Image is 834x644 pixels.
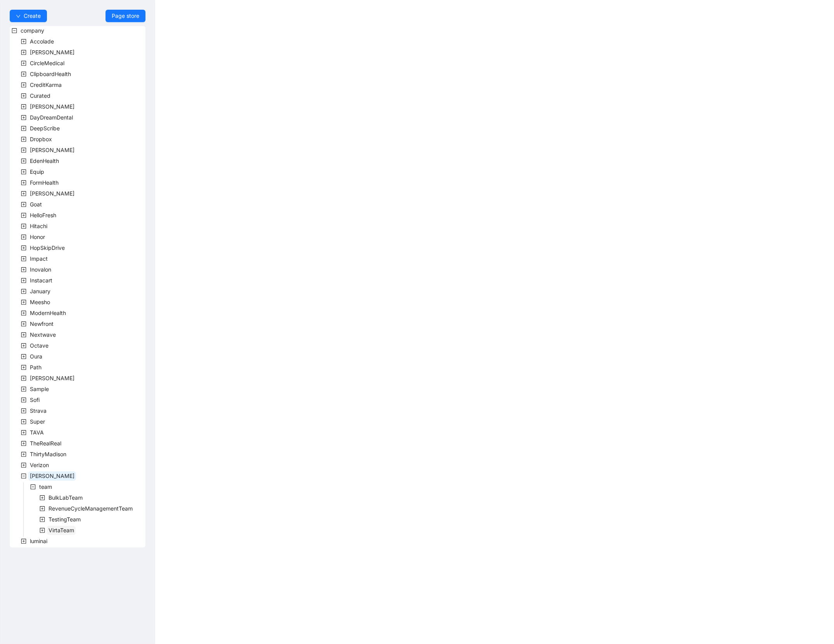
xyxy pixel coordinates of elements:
[30,320,54,327] span: Newfront
[21,137,26,142] span: plus-square
[21,343,26,348] span: plus-square
[30,299,50,305] span: Meesho
[21,386,26,392] span: plus-square
[28,395,41,405] span: Sofi
[30,429,44,436] span: TAVA
[30,244,65,251] span: HopSkipDrive
[30,484,36,490] span: minus-square
[21,397,26,403] span: plus-square
[28,308,67,318] span: ModernHealth
[28,200,43,209] span: Goat
[21,365,26,370] span: plus-square
[30,147,74,153] span: [PERSON_NAME]
[21,147,26,153] span: plus-square
[47,515,82,524] span: TestingTeam
[16,14,21,19] span: down
[28,222,49,231] span: Hitachi
[28,537,49,546] span: luminai
[21,278,26,283] span: plus-square
[30,277,52,284] span: Instacart
[21,419,26,424] span: plus-square
[30,364,42,370] span: Path
[21,27,44,34] span: company
[28,102,76,111] span: Darby
[28,145,76,155] span: Earnest
[21,538,26,544] span: plus-square
[21,462,26,468] span: plus-square
[30,92,50,99] span: Curated
[21,452,26,457] span: plus-square
[21,245,26,251] span: plus-square
[21,126,26,131] span: plus-square
[28,80,63,90] span: CreditKarma
[30,234,45,240] span: Honor
[28,124,61,133] span: DeepScribe
[28,91,52,100] span: Curated
[28,276,54,285] span: Instacart
[28,450,68,459] span: ThirtyMadison
[48,494,83,501] span: BulkLabTeam
[21,104,26,109] span: plus-square
[10,10,47,22] button: downCreate
[28,298,52,307] span: Meesho
[28,417,47,426] span: Super
[30,266,51,273] span: Inovalon
[30,81,62,88] span: CreditKarma
[30,288,50,294] span: January
[21,289,26,294] span: plus-square
[21,202,26,207] span: plus-square
[21,213,26,218] span: plus-square
[38,482,54,492] span: team
[30,418,45,425] span: Super
[28,341,50,350] span: Octave
[28,178,60,187] span: FormHealth
[21,191,26,196] span: plus-square
[21,310,26,316] span: plus-square
[30,103,74,110] span: [PERSON_NAME]
[21,93,26,99] span: plus-square
[40,506,45,511] span: plus-square
[112,12,139,20] span: Page store
[21,408,26,414] span: plus-square
[21,61,26,66] span: plus-square
[28,352,44,361] span: Oura
[21,430,26,435] span: plus-square
[40,495,45,500] span: plus-square
[30,255,48,262] span: Impact
[48,516,81,523] span: TestingTeam
[47,504,134,513] span: RevenueCycleManagementTeam
[48,527,74,533] span: VirtaTeam
[28,374,76,383] span: Rothman
[30,136,52,142] span: Dropbox
[30,60,64,66] span: CircleMedical
[30,190,74,197] span: [PERSON_NAME]
[28,69,73,79] span: ClipboardHealth
[21,473,26,479] span: minus-square
[30,212,56,218] span: HelloFresh
[30,49,74,55] span: [PERSON_NAME]
[21,169,26,175] span: plus-square
[30,179,59,186] span: FormHealth
[30,538,47,544] span: luminai
[30,125,60,132] span: DeepScribe
[30,396,40,403] span: Sofi
[28,363,43,372] span: Path
[28,287,52,296] span: January
[28,439,63,448] span: TheRealReal
[28,113,74,122] span: DayDreamDental
[12,28,17,33] span: minus-square
[21,223,26,229] span: plus-square
[28,265,53,274] span: Inovalon
[28,330,57,339] span: Nextwave
[28,189,76,198] span: Garner
[21,234,26,240] span: plus-square
[28,156,61,166] span: EdenHealth
[21,180,26,185] span: plus-square
[28,243,66,253] span: HopSkipDrive
[30,71,71,77] span: ClipboardHealth
[21,256,26,261] span: plus-square
[30,201,42,208] span: Goat
[28,319,55,329] span: Newfront
[30,342,48,349] span: Octave
[47,526,76,535] span: VirtaTeam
